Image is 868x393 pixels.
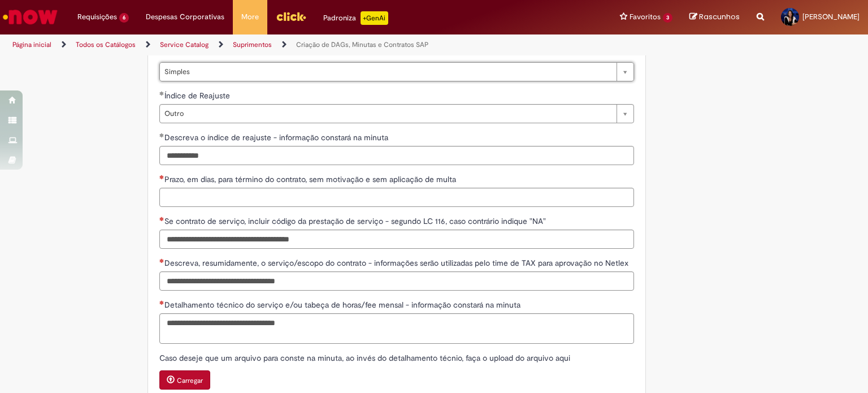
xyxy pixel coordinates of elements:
a: Página inicial [12,40,51,49]
div: Padroniza [323,11,388,25]
span: Necessários [159,258,164,263]
span: Descreva o índice de reajuste - informação constará na minuta [164,132,390,142]
span: Prazo, em dias, para término do contrato, sem motivação e sem aplicação de multa [164,174,458,184]
span: Se contrato de serviço, incluir código da prestação de serviço - segundo LC 116, caso contrário i... [164,216,548,226]
ul: Trilhas de página [8,34,570,55]
a: Todos os Catálogos [76,40,136,49]
span: Favoritos [630,11,661,23]
span: [PERSON_NAME] [802,12,860,21]
small: Carregar [177,376,203,385]
span: Descreva, resumidamente, o serviço/escopo do contrato - informações serão utilizadas pelo time de... [164,258,631,268]
input: Descreva o índice de reajuste - informação constará na minuta [159,146,634,165]
a: Rascunhos [689,12,740,23]
input: Prazo, em dias, para término do contrato, sem motivação e sem aplicação de multa [159,188,634,207]
p: +GenAi [361,11,388,25]
span: Simples [164,63,611,81]
input: Se contrato de serviço, incluir código da prestação de serviço - segundo LC 116, caso contrário i... [159,230,634,249]
span: Rascunhos [699,11,740,22]
span: Necessários [159,217,164,221]
span: Outro [164,105,611,123]
span: Índice de Reajuste [164,90,232,101]
span: Necessários [159,175,164,179]
span: Caso deseje que um arquivo para conste na minuta, ao invés do detalhamento técnio, faça o upload ... [159,353,572,363]
span: More [241,11,259,23]
span: 6 [119,13,129,23]
span: Detalhamento técnico do serviço e/ou tabeça de horas/fee mensal - informação constará na minuta [164,300,523,310]
input: Descreva, resumidamente, o serviço/escopo do contrato - informações serão utilizadas pelo time de... [159,271,634,291]
img: click_logo_yellow_360x200.png [276,8,306,25]
a: Suprimentos [233,40,272,49]
img: ServiceNow [1,6,59,28]
textarea: Detalhamento técnico do serviço e/ou tabeça de horas/fee mensal - informação constará na minuta [159,313,634,344]
a: Criação de DAGs, Minutas e Contratos SAP [296,40,428,49]
span: Obrigatório Preenchido [159,91,164,96]
a: Service Catalog [160,40,209,49]
button: Carregar anexo de Caso deseje que um arquivo para conste na minuta, ao invés do detalhamento técn... [159,370,210,390]
span: 3 [663,13,672,23]
span: Requisições [77,11,117,23]
span: Despesas Corporativas [146,11,224,23]
span: Necessários [159,300,164,305]
span: Obrigatório Preenchido [159,133,164,137]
